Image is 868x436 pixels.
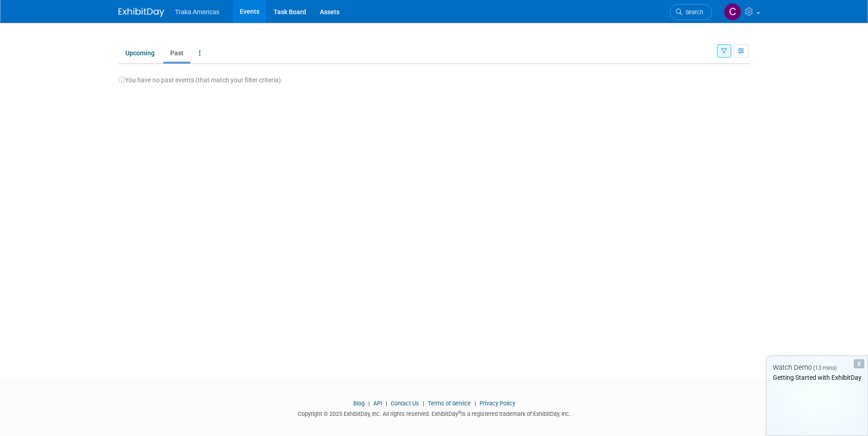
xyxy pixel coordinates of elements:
[766,373,868,382] div: Getting Started with ExhibitDay
[480,400,515,407] a: Privacy Policy
[391,400,419,407] a: Contact Us
[119,44,162,62] a: Upcoming
[119,76,283,84] span: You have no past events (that match your filter criteria).
[854,359,864,368] div: Dismiss
[175,8,220,16] span: Traka Americas
[383,400,389,407] span: |
[472,400,478,407] span: |
[366,400,372,407] span: |
[670,4,712,20] a: Search
[458,410,461,415] sup: ®
[421,400,426,407] span: |
[682,9,703,16] span: Search
[353,400,365,407] a: Blog
[119,8,164,17] img: ExhibitDay
[813,365,837,371] span: (13 mins)
[373,400,382,407] a: API
[163,44,190,62] a: Past
[428,400,471,407] a: Terms of Service
[766,363,868,372] div: Watch Demo
[724,3,741,21] img: Cornelius Harrington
